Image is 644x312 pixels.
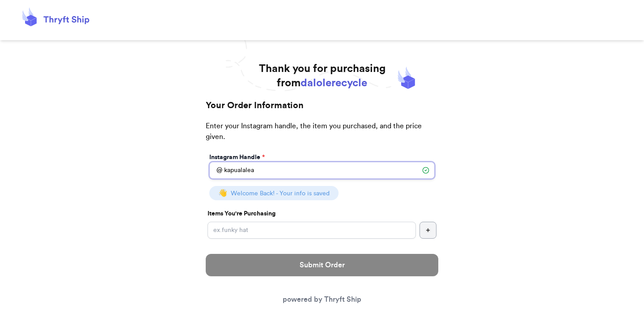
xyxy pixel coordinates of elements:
span: 👋 [218,190,227,197]
input: ex.funky hat [208,222,416,239]
span: dalolerecycle [301,78,367,89]
div: Order Total [208,246,436,255]
button: Submit Order [206,254,438,276]
div: @ [209,162,222,179]
label: Instagram Handle [209,153,265,162]
a: powered by Thryft Ship [283,296,361,303]
h1: Thank you for purchasing from [259,62,386,90]
p: Items You're Purchasing [208,209,436,218]
h2: Your Order Information [206,99,438,121]
span: Welcome Back! - Your info is saved [231,190,330,197]
p: Enter your Instagram handle, the item you purchased, and the price given. [206,121,438,151]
